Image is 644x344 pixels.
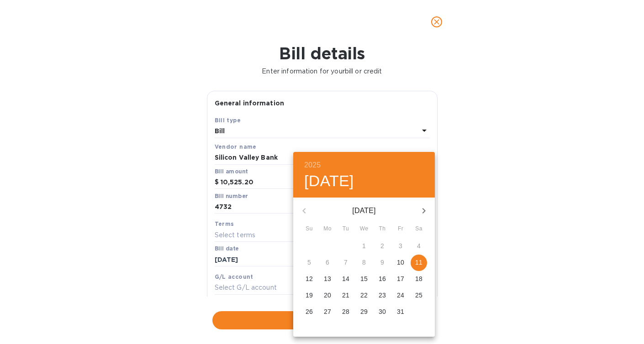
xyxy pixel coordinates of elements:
[411,255,427,271] button: 11
[379,307,386,316] p: 30
[392,224,409,234] span: Fr
[392,304,409,320] button: 31
[319,287,336,304] button: 20
[301,304,317,320] button: 26
[356,224,372,234] span: We
[411,271,427,287] button: 18
[324,307,331,316] p: 27
[379,291,386,300] p: 23
[304,159,321,172] button: 2025
[411,287,427,304] button: 25
[338,224,354,234] span: Tu
[360,291,368,300] p: 22
[356,304,372,320] button: 29
[342,307,349,316] p: 28
[360,274,368,283] p: 15
[415,274,422,283] p: 18
[306,274,313,283] p: 12
[374,271,391,287] button: 16
[374,304,391,320] button: 30
[319,224,336,234] span: Mo
[319,304,336,320] button: 27
[301,224,317,234] span: Su
[415,258,422,267] p: 11
[319,271,336,287] button: 13
[397,274,404,283] p: 17
[374,287,391,304] button: 23
[306,291,313,300] p: 19
[301,271,317,287] button: 12
[397,307,404,316] p: 31
[315,205,413,216] p: [DATE]
[304,172,354,191] button: [DATE]
[324,291,331,300] p: 20
[415,291,422,300] p: 25
[356,287,372,304] button: 22
[342,291,349,300] p: 21
[411,224,427,234] span: Sa
[306,307,313,316] p: 26
[338,271,354,287] button: 14
[338,287,354,304] button: 21
[397,291,404,300] p: 24
[397,258,404,267] p: 10
[324,274,331,283] p: 13
[360,307,368,316] p: 29
[379,274,386,283] p: 16
[392,255,409,271] button: 10
[356,271,372,287] button: 15
[301,287,317,304] button: 19
[338,304,354,320] button: 28
[392,271,409,287] button: 17
[392,287,409,304] button: 24
[374,224,391,234] span: Th
[342,274,349,283] p: 14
